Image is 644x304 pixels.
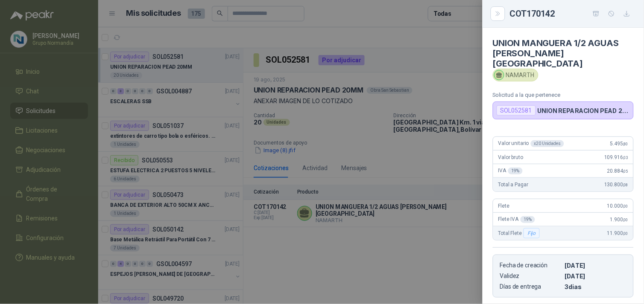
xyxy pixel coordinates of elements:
[623,169,628,174] span: ,05
[607,203,628,209] span: 10.000
[498,228,542,238] span: Total Flete
[565,283,626,290] p: 3 dias
[610,217,628,223] span: 1.900
[510,7,634,20] div: COT170142
[531,140,564,147] div: x 20 Unidades
[623,155,628,160] span: ,03
[623,231,628,236] span: ,00
[497,105,536,116] div: SOL052581
[498,140,564,147] span: Valor unitario
[623,217,628,222] span: ,00
[498,216,535,223] span: Flete IVA
[498,168,523,174] span: IVA
[607,168,628,174] span: 20.884
[604,182,628,188] span: 130.800
[508,168,523,174] div: 19 %
[565,272,626,280] p: [DATE]
[521,216,536,223] div: 19 %
[498,182,528,188] span: Total a Pagar
[607,230,628,236] span: 11.900
[565,262,626,269] p: [DATE]
[493,9,503,19] button: Close
[500,283,562,290] p: Días de entrega
[500,262,562,269] p: Fecha de creación
[524,228,539,238] div: Fijo
[610,141,628,147] span: 5.495
[623,204,628,208] span: ,00
[538,107,630,114] p: UNION REPARACION PEAD 20MM
[604,154,628,160] span: 109.916
[493,69,539,81] div: NAMARTH
[500,272,562,280] p: Validez
[623,182,628,187] span: ,08
[498,203,509,209] span: Flete
[623,142,628,146] span: ,80
[493,38,634,69] h4: UNION MANGUERA 1/2 AGUAS [PERSON_NAME][GEOGRAPHIC_DATA]
[498,154,523,160] span: Valor bruto
[493,92,634,98] p: Solicitud a la que pertenece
